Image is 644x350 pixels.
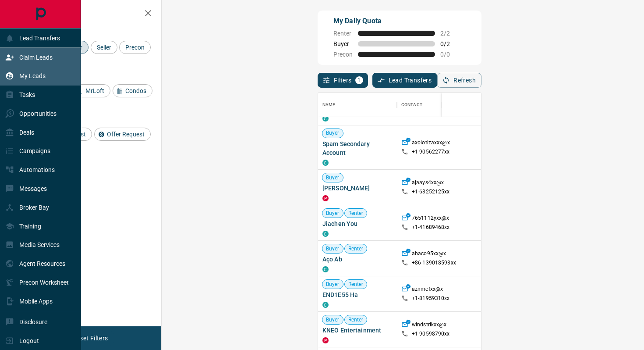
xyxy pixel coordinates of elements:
[412,321,447,330] p: windstrikxx@x
[412,188,450,196] p: +1- 63252125xx
[437,73,481,88] button: Refresh
[119,41,151,54] div: Precon
[412,214,449,224] p: 7651112yxx@x
[322,93,336,117] div: Name
[412,286,443,295] p: aznmcfxx@x
[356,77,362,83] span: 1
[397,93,467,117] div: Contact
[73,84,110,97] div: MrLoft
[345,316,367,324] span: Renter
[440,30,460,37] span: 2 / 2
[322,210,343,217] span: Buyer
[322,129,343,137] span: Buyer
[333,40,353,47] span: Buyer
[412,330,450,338] p: +1- 90598790xx
[322,245,343,253] span: Buyer
[440,51,460,58] span: 0 / 0
[28,9,152,19] h2: Filters
[322,337,329,343] div: property.ca
[322,184,393,193] span: [PERSON_NAME]
[318,93,397,117] div: Name
[322,281,343,288] span: Buyer
[333,51,353,58] span: Precon
[122,44,148,51] span: Precon
[122,87,149,94] span: Condos
[322,231,329,237] div: condos.ca
[345,245,367,253] span: Renter
[401,93,422,117] div: Contact
[412,179,444,188] p: ajaays4xx@x
[412,259,456,267] p: +86- 139018593xx
[322,255,393,264] span: Aço Ab
[333,16,460,26] p: My Daily Quota
[412,224,450,231] p: +1- 41689468xx
[372,73,438,88] button: Lead Transfers
[67,331,113,346] button: Reset Filters
[322,219,393,228] span: Jiachen You
[322,160,329,166] div: condos.ca
[318,73,368,88] button: Filters1
[91,41,117,54] div: Seller
[322,195,329,201] div: property.ca
[322,326,393,335] span: KNEO Entertainment
[322,266,329,272] div: condos.ca
[322,316,343,324] span: Buyer
[412,295,450,302] p: +1- 81959310xx
[82,87,107,94] span: MrLoft
[322,290,393,299] span: END1E55 Ha
[412,148,450,156] p: +1- 90562277xx
[94,44,114,51] span: Seller
[322,302,329,308] div: condos.ca
[345,281,367,288] span: Renter
[322,174,343,182] span: Buyer
[440,40,460,47] span: 0 / 2
[412,139,450,148] p: axolotlzaxxx@x
[113,84,152,97] div: Condos
[94,128,151,141] div: Offer Request
[333,30,353,37] span: Renter
[104,131,148,138] span: Offer Request
[322,115,329,121] div: condos.ca
[322,139,393,157] span: Spam Secondary Account
[345,210,367,217] span: Renter
[412,250,446,259] p: abaco95xx@x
